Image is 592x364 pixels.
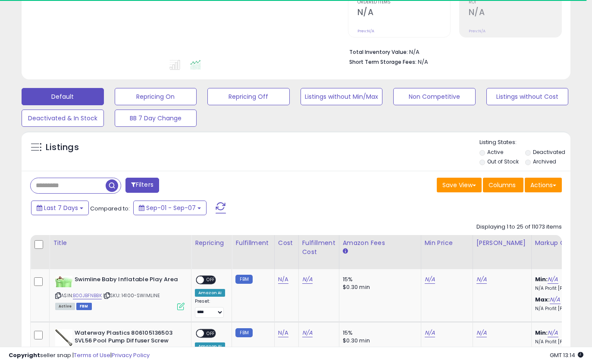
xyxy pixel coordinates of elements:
div: Amazon AI [195,289,225,297]
button: Repricing On [115,88,197,105]
a: N/A [548,275,558,284]
a: N/A [302,329,313,337]
button: Actions [525,178,562,192]
label: Archived [533,158,556,165]
a: Privacy Policy [112,351,150,359]
span: Sep-01 - Sep-07 [146,204,196,212]
a: N/A [278,329,288,337]
div: $0.30 min [343,337,414,345]
span: All listings currently available for purchase on Amazon [55,303,75,310]
a: N/A [476,275,487,284]
label: Deactivated [533,148,565,156]
small: Amazon Fees. [343,248,348,255]
label: Out of Stock [487,158,519,165]
div: Repricing [195,238,228,248]
div: Cost [278,238,295,248]
div: 15% [343,329,414,337]
h5: Listings [46,141,79,154]
a: N/A [550,295,560,304]
div: Title [53,238,188,248]
b: Max: [535,295,550,304]
div: seller snap | | [9,351,150,360]
img: 31y4LAEIfOL._SL40_.jpg [55,329,72,346]
button: Columns [483,178,523,192]
button: Non Competitive [393,88,476,105]
b: Waterway Plastics 806105136503 SVL56 Pool Pump Diffuser Screw [75,329,179,347]
span: OFF [204,276,218,284]
b: Min: [535,275,548,283]
button: BB 7 Day Change [115,110,197,127]
a: B00JBFNBBK [73,292,102,299]
div: Min Price [425,238,469,248]
button: Listings without Min/Max [301,88,383,105]
label: Active [487,148,503,156]
div: Displaying 1 to 25 of 11073 items [476,223,562,231]
small: FBM [235,275,252,284]
a: N/A [302,275,313,284]
a: Terms of Use [74,351,110,359]
button: Save View [437,178,482,192]
div: $0.30 min [343,283,414,291]
span: 2025-09-15 13:14 GMT [550,351,583,359]
a: N/A [278,275,288,284]
button: Deactivated & In Stock [22,110,104,127]
p: Listing States: [479,138,570,147]
a: N/A [476,329,487,337]
a: N/A [548,329,558,337]
div: Amazon Fees [343,238,417,248]
div: Preset: [195,298,225,318]
a: N/A [425,275,435,284]
div: Fulfillment [235,238,270,248]
span: OFF [204,329,218,337]
strong: Copyright [9,351,40,359]
span: Columns [489,181,516,189]
div: 15% [343,276,414,283]
b: Swimline Baby Inflatable Play Area [75,276,179,286]
button: Sep-01 - Sep-07 [133,201,207,215]
div: ASIN: [55,276,185,309]
button: Repricing Off [207,88,290,105]
a: N/A [425,329,435,337]
small: FBM [235,328,252,337]
button: Last 7 Days [31,201,89,215]
button: Listings without Cost [486,88,569,105]
div: [PERSON_NAME] [476,238,528,248]
img: 41RosEjW8hL._SL40_.jpg [55,276,72,287]
b: Min: [535,329,548,337]
button: Filters [125,178,159,193]
div: Fulfillment Cost [302,238,335,257]
span: Compared to: [90,204,130,213]
span: | SKU: 14100-SWIMLINE [103,292,160,299]
span: FBM [76,303,92,310]
button: Default [22,88,104,105]
span: Last 7 Days [44,204,78,212]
